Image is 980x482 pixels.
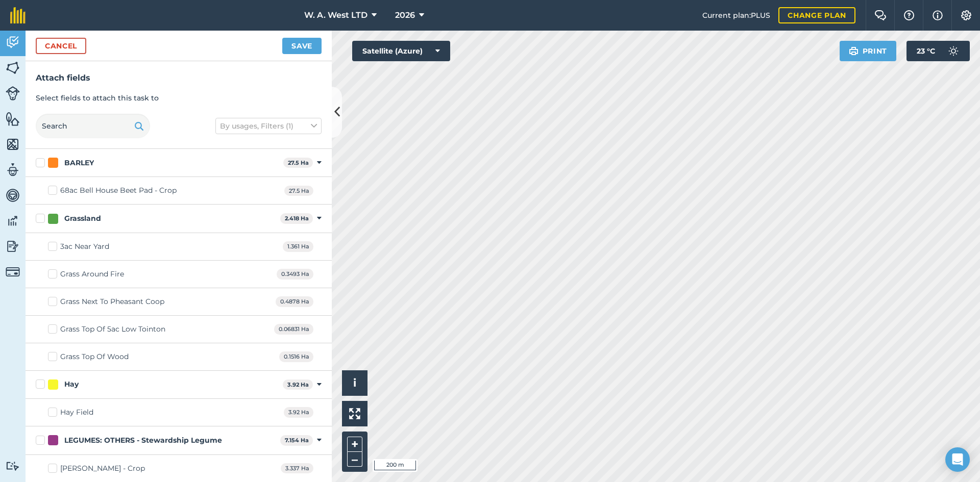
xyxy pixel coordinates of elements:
[6,86,20,100] img: svg+xml;base64,PD94bWwgdmVyc2lvbj0iMS4wIiBlbmNvZGluZz0idXRmLTgiPz4KPCEtLSBHZW5lcmF0b3I6IEFkb2JlIE...
[395,9,415,21] span: 2026
[36,38,86,54] button: Cancel
[36,114,150,138] input: Search
[282,38,322,54] button: Save
[284,407,313,418] span: 3.92 Ha
[64,379,79,390] div: Hay
[215,118,322,134] button: By usages, Filters (1)
[349,408,360,419] img: Four arrows, one pointing top left, one top right, one bottom right and the last bottom left
[274,324,313,335] span: 0.06831 Ha
[64,158,94,168] div: BARLEY
[304,9,367,21] span: W. A. West LTD
[6,239,20,254] img: svg+xml;base64,PD94bWwgdmVyc2lvbj0iMS4wIiBlbmNvZGluZz0idXRmLTgiPz4KPCEtLSBHZW5lcmF0b3I6IEFkb2JlIE...
[60,463,145,474] div: [PERSON_NAME] - Crop
[10,7,26,23] img: fieldmargin Logo
[60,185,177,196] div: 68ac Bell House Beet Pad - Crop
[283,241,313,252] span: 1.361 Ha
[6,111,20,126] img: svg+xml;base64,PHN2ZyB4bWxucz0iaHR0cDovL3d3dy53My5vcmcvMjAwMC9zdmciIHdpZHRoPSI1NiIgaGVpZ2h0PSI2MC...
[6,461,20,471] img: svg+xml;base64,PD94bWwgdmVyc2lvbj0iMS4wIiBlbmNvZGluZz0idXRmLTgiPz4KPCEtLSBHZW5lcmF0b3I6IEFkb2JlIE...
[960,10,972,20] img: A cog icon
[60,351,129,362] div: Grass Top Of Wood
[284,186,313,196] span: 27.5 Ha
[945,447,970,472] div: Open Intercom Messenger
[347,452,362,467] button: –
[903,10,915,20] img: A question mark icon
[64,213,101,224] div: Grassland
[36,92,322,104] p: Select fields to attach this task to
[6,137,20,152] img: svg+xml;base64,PHN2ZyB4bWxucz0iaHR0cDovL3d3dy53My5vcmcvMjAwMC9zdmciIHdpZHRoPSI1NiIgaGVpZ2h0PSI2MC...
[287,381,309,388] strong: 3.92 Ha
[874,10,887,20] img: Two speech bubbles overlapping with the left bubble in the forefront
[342,370,367,396] button: i
[288,159,309,166] strong: 27.5 Ha
[840,41,897,61] button: Print
[276,296,313,307] span: 0.4878 Ha
[279,351,313,362] span: 0.1516 Ha
[702,10,770,21] span: Current plan : PLUS
[6,162,20,177] img: svg+xml;base64,PD94bWwgdmVyc2lvbj0iMS4wIiBlbmNvZGluZz0idXRmLTgiPz4KPCEtLSBHZW5lcmF0b3I6IEFkb2JlIE...
[778,7,855,23] a: Change plan
[906,41,970,61] button: 23 °C
[6,60,20,75] img: svg+xml;base64,PHN2ZyB4bWxucz0iaHR0cDovL3d3dy53My5vcmcvMjAwMC9zdmciIHdpZHRoPSI1NiIgaGVpZ2h0PSI2MC...
[6,35,20,50] img: svg+xml;base64,PD94bWwgdmVyc2lvbj0iMS4wIiBlbmNvZGluZz0idXRmLTgiPz4KPCEtLSBHZW5lcmF0b3I6IEFkb2JlIE...
[285,437,309,444] strong: 7.154 Ha
[849,45,859,57] img: svg+xml;base64,PHN2ZyB4bWxucz0iaHR0cDovL3d3dy53My5vcmcvMjAwMC9zdmciIHdpZHRoPSIxOSIgaGVpZ2h0PSIyNC...
[60,241,109,252] div: 3ac Near Yard
[277,269,313,280] span: 0.3493 Ha
[281,463,313,474] span: 3.337 Ha
[933,9,943,21] img: svg+xml;base64,PHN2ZyB4bWxucz0iaHR0cDovL3d3dy53My5vcmcvMjAwMC9zdmciIHdpZHRoPSIxNyIgaGVpZ2h0PSIxNy...
[347,437,362,452] button: +
[285,215,309,222] strong: 2.418 Ha
[6,188,20,203] img: svg+xml;base64,PD94bWwgdmVyc2lvbj0iMS4wIiBlbmNvZGluZz0idXRmLTgiPz4KPCEtLSBHZW5lcmF0b3I6IEFkb2JlIE...
[60,407,93,418] div: Hay Field
[60,324,165,335] div: Grass Top Of 5ac Low Tointon
[60,269,124,280] div: Grass Around Fire
[353,376,356,389] span: i
[917,41,935,61] span: 23 ° C
[6,213,20,229] img: svg+xml;base64,PD94bWwgdmVyc2lvbj0iMS4wIiBlbmNvZGluZz0idXRmLTgiPz4KPCEtLSBHZW5lcmF0b3I6IEFkb2JlIE...
[6,265,20,279] img: svg+xml;base64,PD94bWwgdmVyc2lvbj0iMS4wIiBlbmNvZGluZz0idXRmLTgiPz4KPCEtLSBHZW5lcmF0b3I6IEFkb2JlIE...
[36,71,322,85] h3: Attach fields
[60,296,164,307] div: Grass Next To Pheasant Coop
[134,120,144,132] img: svg+xml;base64,PHN2ZyB4bWxucz0iaHR0cDovL3d3dy53My5vcmcvMjAwMC9zdmciIHdpZHRoPSIxOSIgaGVpZ2h0PSIyNC...
[352,41,450,61] button: Satellite (Azure)
[943,41,964,61] img: svg+xml;base64,PD94bWwgdmVyc2lvbj0iMS4wIiBlbmNvZGluZz0idXRmLTgiPz4KPCEtLSBHZW5lcmF0b3I6IEFkb2JlIE...
[64,435,222,446] div: LEGUMES: OTHERS - Stewardship Legume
